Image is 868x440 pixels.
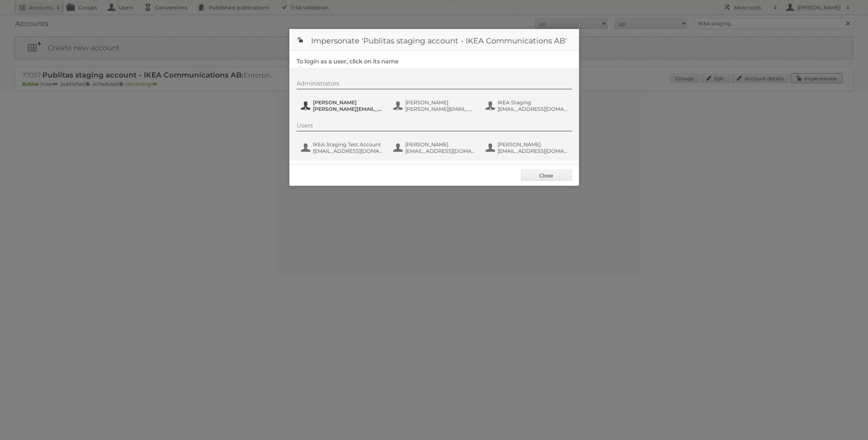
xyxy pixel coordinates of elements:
span: [PERSON_NAME][EMAIL_ADDRESS][DOMAIN_NAME] [313,106,383,112]
button: [PERSON_NAME] [PERSON_NAME][EMAIL_ADDRESS][DOMAIN_NAME] [393,99,478,113]
button: [PERSON_NAME] [EMAIL_ADDRESS][DOMAIN_NAME] [393,141,478,155]
span: IKEA Staging Test Account [313,141,383,148]
span: IKEA Staging [498,99,568,106]
button: [PERSON_NAME] [PERSON_NAME][EMAIL_ADDRESS][DOMAIN_NAME] [300,99,385,113]
span: [EMAIL_ADDRESS][DOMAIN_NAME] [405,148,475,154]
button: IKEA Staging Test Account [EMAIL_ADDRESS][DOMAIN_NAME] [300,141,385,155]
h1: Impersonate 'Publitas staging account - IKEA Communications AB' [289,29,579,51]
legend: To login as a user, click on its name [297,58,399,65]
div: Administrators [297,80,572,89]
span: [EMAIL_ADDRESS][DOMAIN_NAME] [313,148,383,154]
span: [EMAIL_ADDRESS][DOMAIN_NAME] [498,106,568,112]
span: [PERSON_NAME][EMAIL_ADDRESS][DOMAIN_NAME] [405,106,475,112]
span: [PERSON_NAME] [498,141,568,148]
span: [PERSON_NAME] [405,99,475,106]
button: IKEA Staging [EMAIL_ADDRESS][DOMAIN_NAME] [485,99,570,113]
button: [PERSON_NAME] [EMAIL_ADDRESS][DOMAIN_NAME] [485,141,570,155]
span: [EMAIL_ADDRESS][DOMAIN_NAME] [498,148,568,154]
span: [PERSON_NAME] [313,99,383,106]
span: [PERSON_NAME] [405,141,475,148]
div: Users [297,122,572,131]
a: Close [521,170,572,181]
